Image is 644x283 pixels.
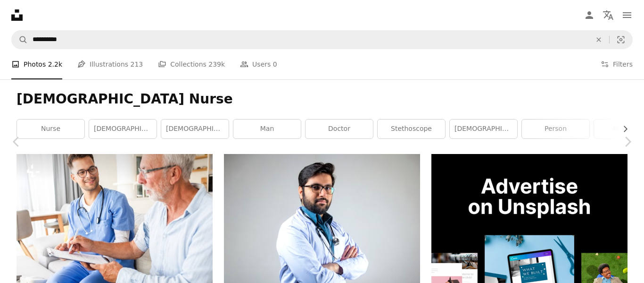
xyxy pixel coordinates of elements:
[17,215,213,223] a: Male nurse talking to seniors patients while being in a home visit.
[161,120,229,138] a: [DEMOGRAPHIC_DATA] nurse
[77,49,143,79] a: Illustrations 213
[17,91,627,108] h1: [DEMOGRAPHIC_DATA] Nurse
[11,9,23,21] a: Home — Unsplash
[450,120,517,138] a: [DEMOGRAPHIC_DATA]
[89,120,157,138] a: [DEMOGRAPHIC_DATA] doctor
[224,215,420,223] a: man in white dress shirt wearing black framed eyeglasses
[618,6,636,25] button: Menu
[273,59,277,69] span: 0
[158,49,225,79] a: Collections 239k
[522,120,589,138] a: person
[611,96,644,187] a: Next
[305,120,373,138] a: doctor
[11,30,633,49] form: Find visuals sitewide
[580,6,599,25] a: Log in / Sign up
[599,6,618,25] button: Language
[240,49,277,79] a: Users 0
[378,120,445,138] a: stethoscope
[588,31,609,49] button: Clear
[233,120,301,138] a: man
[17,120,84,138] a: nurse
[131,59,143,69] span: 213
[208,59,225,69] span: 239k
[601,49,633,79] button: Filters
[610,31,632,49] button: Visual search
[12,31,28,49] button: Search Unsplash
